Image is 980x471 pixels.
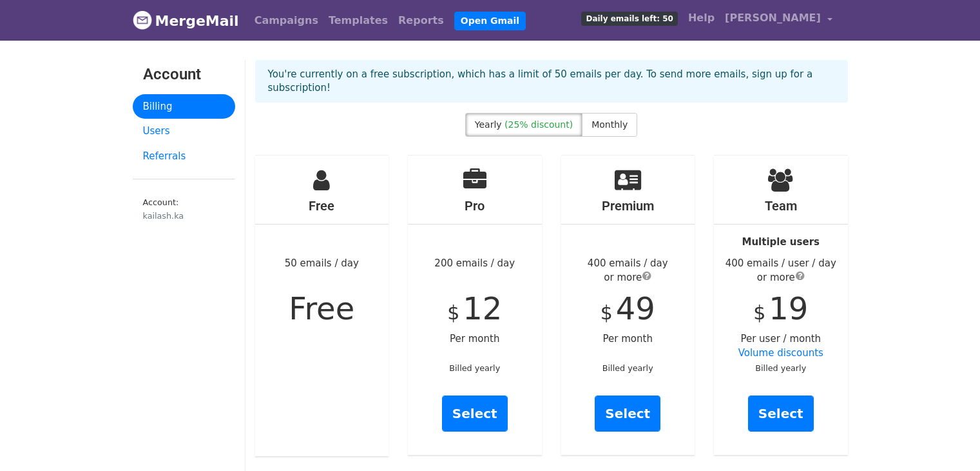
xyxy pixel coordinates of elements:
a: Select [748,396,814,432]
span: $ [447,301,459,324]
h4: Premium [561,198,695,214]
span: $ [753,301,765,324]
small: Billed yearly [602,363,653,373]
h3: Account [143,65,225,84]
a: Users [133,119,235,144]
h4: Team [714,198,848,214]
div: 200 emails / day Per month [408,155,542,455]
small: Account: [143,197,225,222]
a: Reports [393,8,449,34]
a: Help [683,5,720,31]
span: $ [600,301,613,324]
a: Select [595,396,660,432]
span: Monthly [591,119,628,130]
div: 400 emails / day or more [561,256,695,285]
a: MergeMail [133,7,239,34]
small: Billed yearly [755,363,806,373]
a: Billing [133,94,235,119]
a: Volume discounts [738,347,823,359]
a: Select [442,396,508,432]
h4: Pro [408,198,542,214]
strong: Multiple users [742,236,820,248]
a: Templates [323,8,393,34]
div: 400 emails / user / day or more [714,256,848,285]
span: Yearly [475,119,502,130]
p: You're currently on a free subscription, which has a limit of 50 emails per day. To send more ema... [268,68,835,95]
span: 12 [463,290,502,326]
div: Per user / month [714,155,848,455]
div: kailash.ka [143,210,225,222]
a: Campaigns [249,8,323,34]
div: 50 emails / day [255,155,389,456]
small: Billed yearly [449,363,500,373]
h4: Free [255,198,389,214]
img: MergeMail logo [133,10,152,30]
a: Open Gmail [454,12,526,30]
div: Per month [561,155,695,455]
a: Daily emails left: 50 [576,5,682,31]
span: 49 [616,290,655,326]
span: Daily emails left: 50 [581,12,677,26]
span: (25% discount) [504,119,573,130]
a: [PERSON_NAME] [720,5,837,35]
span: [PERSON_NAME] [725,10,821,26]
a: Referrals [133,144,235,169]
span: 19 [769,290,808,326]
span: Free [289,290,354,326]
